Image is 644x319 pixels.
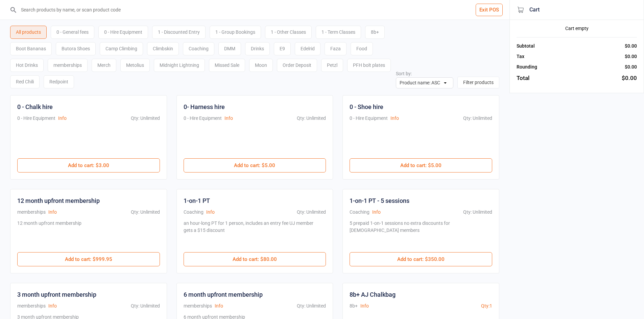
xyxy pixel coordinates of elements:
[131,209,160,216] div: Qty: Unlimited
[350,158,492,172] button: Add to cart: $5.00
[48,59,88,72] div: memberships
[365,26,385,39] div: 8b+
[351,42,373,55] div: Food
[625,63,637,71] div: $0.00
[56,42,96,55] div: Butora Shoes
[184,102,225,111] div: 0- Harness hire
[396,71,412,76] label: Sort by:
[265,26,312,39] div: 1 - Other Classes
[517,25,637,32] div: Cart empty
[463,209,492,216] div: Qty: Unlimited
[224,115,233,122] button: Info
[218,42,241,55] div: DMM
[206,209,215,216] button: Info
[316,26,361,39] div: 1 - Term Classes
[347,59,391,72] div: PFH bolt plates
[184,196,210,205] div: 1-on-1 PT
[131,115,160,122] div: Qty: Unlimited
[184,290,263,299] div: 6 month upfront membership
[17,290,96,299] div: 3 month upfront membership
[17,196,100,205] div: 12 month upfront membership
[17,252,160,266] button: Add to cart: $999.95
[297,302,326,310] div: Qty: Unlimited
[152,26,206,39] div: 1 - Discounted Entry
[350,115,388,122] div: 0 - Hire Equipment
[210,26,261,39] div: 1 - Group Bookings
[10,26,47,39] div: All products
[120,59,150,72] div: Metolius
[372,209,381,216] button: Info
[17,302,46,310] div: memberships
[325,42,347,55] div: Faza
[350,220,490,245] div: 5 prepaid 1-on-1 sessions no extra discounts for [DEMOGRAPHIC_DATA] members
[51,26,94,39] div: 0 - General fees
[350,252,492,266] button: Add to cart: $350.00
[209,59,245,72] div: Missed Sale
[457,77,499,88] button: Filter products
[10,42,52,55] div: Boot Bananas
[245,42,270,55] div: Drinks
[147,42,179,55] div: Climbskin
[517,53,524,60] div: Tax
[277,59,317,72] div: Order Deposit
[17,158,160,172] button: Add to cart: $3.00
[350,302,358,310] div: 8b+
[184,158,326,172] button: Add to cart: $5.00
[184,220,324,245] div: an hour-long PT for 1 person, includes an entry fee UJ member gets a $15 discount
[625,53,637,60] div: $0.00
[184,302,212,310] div: memberships
[350,290,396,299] div: 8b+ AJ Chalkbag
[215,302,223,310] button: Info
[17,102,53,111] div: 0 - Chalk hire
[184,115,222,122] div: 0 - Hire Equipment
[249,59,273,72] div: Moon
[184,209,204,216] div: Coaching
[481,302,492,310] div: Qty: 1
[476,4,503,16] button: Exit POS
[48,209,57,216] button: Info
[321,59,343,72] div: Petzl
[131,302,160,310] div: Qty: Unlimited
[390,115,399,122] button: Info
[154,59,205,72] div: Midnight Lightning
[92,59,116,72] div: Merch
[17,220,81,245] div: 12 month upfront membership
[98,26,148,39] div: 0 - Hire Equipment
[274,42,291,55] div: E9
[295,42,320,55] div: Edelrid
[297,115,326,122] div: Qty: Unlimited
[360,302,369,310] button: Info
[517,74,529,83] div: Total
[625,43,637,50] div: $0.00
[10,59,44,72] div: Hot Drinks
[350,102,383,111] div: 0 - Shoe hire
[183,42,214,55] div: Coaching
[350,209,369,216] div: Coaching
[17,209,46,216] div: memberships
[17,115,55,122] div: 0 - Hire Equipment
[100,42,143,55] div: Camp Climbing
[58,115,67,122] button: Info
[350,196,409,205] div: 1-on-1 PT - 5 sessions
[517,43,535,50] div: Subtotal
[184,252,326,266] button: Add to cart: $80.00
[517,63,537,71] div: Rounding
[48,302,57,310] button: Info
[622,74,637,83] div: $0.00
[44,75,74,88] div: Redpoint
[463,115,492,122] div: Qty: Unlimited
[10,75,40,88] div: Red Chili
[297,209,326,216] div: Qty: Unlimited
